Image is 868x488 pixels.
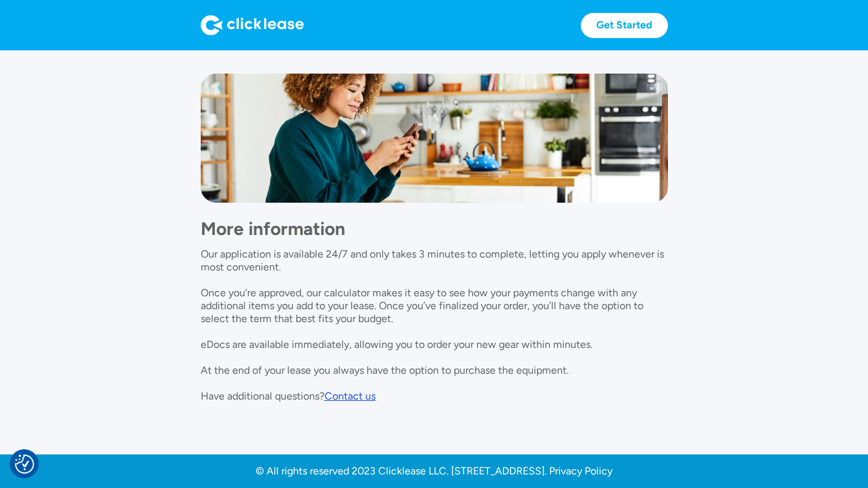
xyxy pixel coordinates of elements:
[201,216,668,241] h1: More information
[201,248,664,402] p: Our application is available 24/7 and only takes 3 minutes to complete, letting you apply wheneve...
[256,465,612,478] a: © All rights reserved 2023 Clicklease LLC. [STREET_ADDRESS]. Privacy Policy
[15,454,34,474] img: Revisit consent button
[325,390,376,403] a: Contact us
[15,454,34,474] button: Consent Preferences
[201,15,304,36] img: Logo
[581,13,668,38] a: Get Started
